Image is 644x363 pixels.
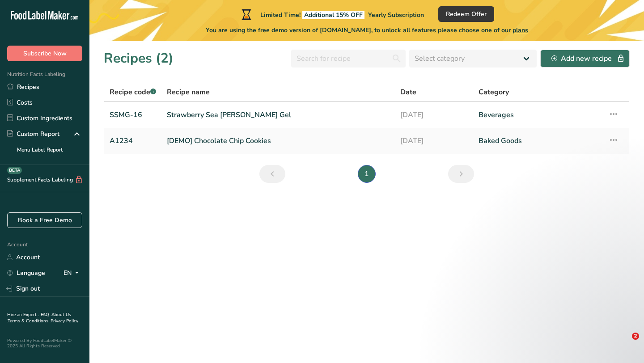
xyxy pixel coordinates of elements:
a: [DATE] [400,131,468,150]
div: BETA [7,167,22,174]
a: A1234 [110,131,156,150]
span: You are using the free demo version of [DOMAIN_NAME], to unlock all features please choose one of... [206,25,528,35]
button: Redeem Offer [438,6,494,22]
span: Redeem Offer [446,9,487,19]
span: Recipe code [110,87,156,97]
div: Custom Report [7,129,59,139]
input: Search for recipe [291,50,406,68]
span: Additional 15% OFF [302,11,364,19]
a: Strawberry Sea [PERSON_NAME] Gel [167,106,390,124]
span: Category [479,87,509,97]
a: Beverages [479,106,598,124]
span: Yearly Subscription [368,11,424,19]
a: Privacy Policy [51,318,78,324]
a: Baked Goods [479,131,598,150]
div: Add new recipe [551,53,619,64]
div: Powered By FoodLabelMaker © 2025 All Rights Reserved [7,338,82,349]
a: FAQ . [41,312,51,318]
div: Limited Time! [240,9,424,20]
span: Recipe name [167,87,210,97]
a: About Us . [7,312,71,324]
a: [DEMO] Chocolate Chip Cookies [167,131,390,150]
div: EN [64,268,82,279]
a: Hire an Expert . [7,312,39,318]
a: Terms & Conditions . [8,318,51,324]
a: Next page [448,165,474,183]
button: Subscribe Now [7,46,82,61]
iframe: Intercom live chat [614,333,635,354]
span: 2 [632,333,639,340]
a: SSMG-16 [110,106,156,124]
h1: Recipes (2) [104,48,174,68]
a: [DATE] [400,106,468,124]
a: Previous page [259,165,285,183]
span: Date [400,87,416,97]
button: Add new recipe [540,50,630,68]
span: Subscribe Now [23,49,67,58]
span: plans [513,26,528,34]
a: Language [7,265,45,281]
a: Book a Free Demo [7,212,82,228]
